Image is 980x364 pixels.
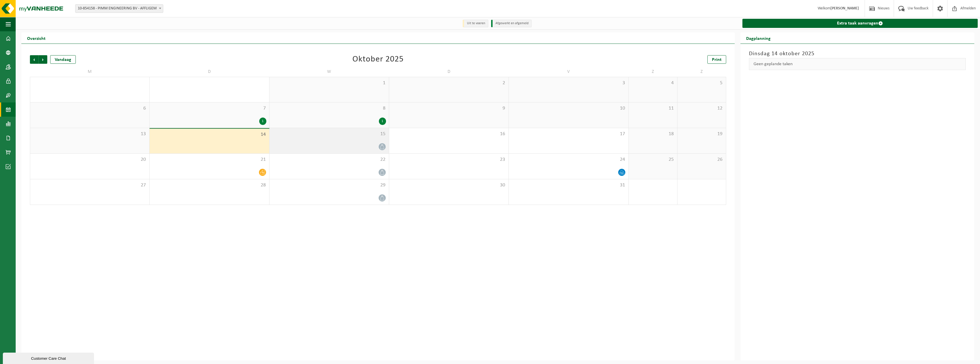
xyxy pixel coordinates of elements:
[632,80,674,86] span: 4
[272,131,386,137] span: 15
[512,80,625,86] span: 3
[272,80,386,86] span: 1
[680,105,723,112] span: 12
[21,32,51,44] h2: Overzicht
[30,67,150,77] td: M
[463,20,488,27] li: Uit te voeren
[272,157,386,163] span: 22
[75,4,163,13] span: 10-854158 - PIMM ENGINEERING BV - AFFLIGEM
[33,182,146,188] span: 27
[269,67,389,77] td: W
[259,118,266,125] div: 1
[392,157,506,163] span: 23
[512,157,625,163] span: 24
[509,67,628,77] td: V
[75,5,163,13] span: 10-854158 - PIMM ENGINEERING BV - AFFLIGEM
[152,105,266,112] span: 7
[680,131,723,137] span: 19
[392,131,506,137] span: 16
[749,50,966,58] h3: Dinsdag 14 oktober 2025
[352,55,404,64] div: Oktober 2025
[30,55,38,64] span: Vorige
[33,131,146,137] span: 13
[742,19,978,28] a: Extra taak aanvragen
[632,157,674,163] span: 25
[707,55,726,64] a: Print
[39,55,47,64] span: Volgende
[512,131,625,137] span: 17
[680,157,723,163] span: 26
[677,67,726,77] td: Z
[272,182,386,188] span: 29
[152,182,266,188] span: 28
[3,351,95,364] iframe: chat widget
[632,131,674,137] span: 18
[150,67,269,77] td: D
[152,157,266,163] span: 21
[389,67,509,77] td: D
[512,105,625,112] span: 10
[379,118,386,125] div: 1
[512,182,625,188] span: 31
[152,131,266,138] span: 14
[33,105,146,112] span: 6
[33,157,146,163] span: 20
[749,58,966,70] div: Geen geplande taken
[392,182,506,188] span: 30
[50,55,76,64] div: Vandaag
[712,57,722,62] span: Print
[392,105,506,112] span: 9
[632,105,674,112] span: 11
[491,20,532,27] li: Afgewerkt en afgemeld
[740,32,776,44] h2: Dagplanning
[680,80,723,86] span: 5
[830,6,859,11] strong: [PERSON_NAME]
[392,80,506,86] span: 2
[629,67,677,77] td: Z
[272,105,386,112] span: 8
